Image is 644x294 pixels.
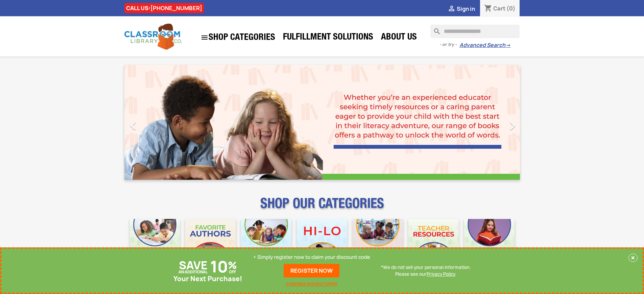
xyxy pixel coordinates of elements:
img: CLC_Phonics_And_Decodables_Mobile.jpg [241,219,291,269]
i:  [125,117,142,134]
a: SHOP CATEGORIES [197,30,279,45]
span: Cart [493,5,505,12]
a:  Sign in [448,5,475,13]
img: CLC_Teacher_Resources_Mobile.jpg [408,219,459,269]
span: → [505,42,510,49]
span: Sign in [457,5,475,13]
span: (0) [506,5,516,12]
a: Previous [124,65,184,180]
input: Search [430,25,520,38]
img: Classroom Library Company [124,24,182,50]
a: About Us [378,31,420,45]
i:  [504,117,521,134]
div: CALL US: [124,3,204,13]
a: Fulfillment Solutions [280,31,377,45]
img: CLC_Fiction_Nonfiction_Mobile.jpg [353,219,403,269]
a: Advanced Search→ [459,42,510,49]
img: CLC_HiLo_Mobile.jpg [297,219,347,269]
ul: Carousel container [124,65,520,180]
a: Next [460,65,520,180]
p: SHOP OUR CATEGORIES [124,201,520,214]
span: - or try - [439,41,459,48]
i: search [430,25,438,33]
i: shopping_cart [484,5,492,13]
i:  [448,5,456,13]
img: CLC_Dyslexia_Mobile.jpg [464,219,515,269]
a: [PHONE_NUMBER] [150,4,202,12]
img: CLC_Favorite_Authors_Mobile.jpg [185,219,236,269]
i:  [200,33,209,42]
img: CLC_Bulk_Mobile.jpg [130,219,180,269]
